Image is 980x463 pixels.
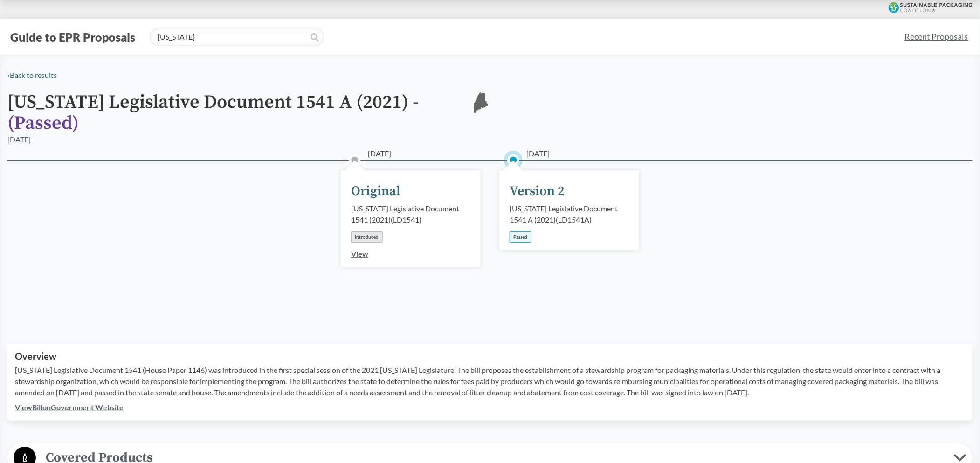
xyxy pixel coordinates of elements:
[15,351,965,362] h2: Overview
[150,28,324,46] input: Find a proposal
[901,26,973,47] a: Recent Proposals
[7,91,419,135] span: - ( Passed )
[526,148,550,159] span: [DATE]
[510,203,629,225] div: [US_STATE] Legislative Document 1541 A (2021) ( LD1541A )
[7,92,455,134] h1: [US_STATE] Legislative Document 1541 A (2021)
[351,182,400,201] div: Original
[15,403,124,412] a: ViewBillonGovernment Website
[351,203,470,225] div: [US_STATE] Legislative Document 1541 (2021) ( LD1541 )
[351,249,368,258] a: View
[368,148,391,159] span: [DATE]
[7,70,57,79] a: ‹Back to results
[510,231,531,243] div: Passed
[7,29,138,44] button: Guide to EPR Proposals
[351,231,383,243] div: Introduced
[15,365,965,398] p: [US_STATE] Legislative Document 1541 (House Paper 1146) was introduced in the first special sessi...
[510,182,565,201] div: Version 2
[7,134,31,145] div: [DATE]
